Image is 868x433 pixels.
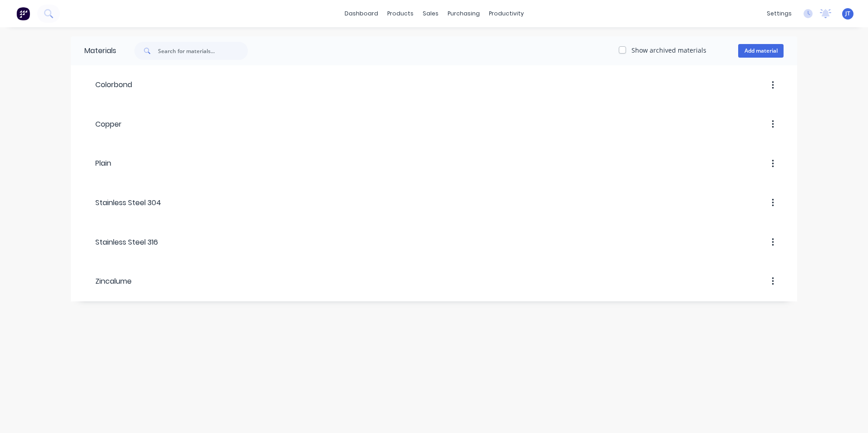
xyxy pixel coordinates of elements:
[340,7,383,20] a: dashboard
[845,10,850,18] span: JT
[762,7,796,20] div: settings
[84,158,111,169] div: Plain
[443,7,484,20] div: purchasing
[84,276,132,287] div: Zincalume
[84,237,158,248] div: Stainless Steel 316
[84,197,161,208] div: Stainless Steel 304
[71,36,116,65] div: Materials
[383,7,418,20] div: products
[158,42,248,60] input: Search for materials...
[84,79,132,90] div: Colorbond
[84,119,122,130] div: Copper
[484,7,528,20] div: productivity
[418,7,443,20] div: sales
[738,44,784,58] button: Add material
[631,45,706,55] label: Show archived materials
[16,7,30,20] img: Factory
